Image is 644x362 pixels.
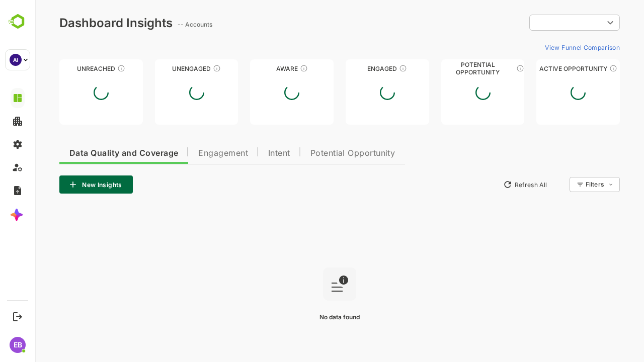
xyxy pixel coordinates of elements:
div: Dashboard Insights [24,16,137,30]
span: Potential Opportunity [275,149,360,157]
div: These accounts are MQAs and can be passed on to Inside Sales [481,64,489,72]
div: These accounts have not been engaged with for a defined time period [82,64,90,72]
button: Logout [11,310,24,323]
div: Unreached [24,65,108,72]
div: These accounts have open opportunities which might be at any of the Sales Stages [574,64,582,72]
div: AI [10,54,22,66]
div: These accounts have just entered the buying cycle and need further nurturing [265,64,273,72]
div: Engaged [310,65,394,72]
button: View Funnel Comparison [506,39,585,55]
ag: -- Accounts [142,21,180,28]
span: Intent [233,149,255,157]
div: Filters [550,180,569,188]
span: Data Quality and Coverage [34,149,143,157]
button: Refresh All [463,176,516,193]
div: Unengaged [120,65,203,72]
div: EB [10,337,26,353]
div: These accounts are warm, further nurturing would qualify them to MQAs [364,64,372,72]
div: Filters [549,175,585,194]
div: Active Opportunity [501,65,585,72]
span: Engagement [163,149,213,157]
div: ​ [494,14,585,32]
span: No data found [284,313,325,321]
img: BambooboxLogoMark.f1c84d78b4c51b1a7b5f700c9845e183.svg [5,12,31,31]
div: Aware [215,65,298,72]
button: New Insights [24,175,98,194]
div: Potential Opportunity [406,65,490,72]
div: These accounts have not shown enough engagement and need nurturing [178,64,186,72]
